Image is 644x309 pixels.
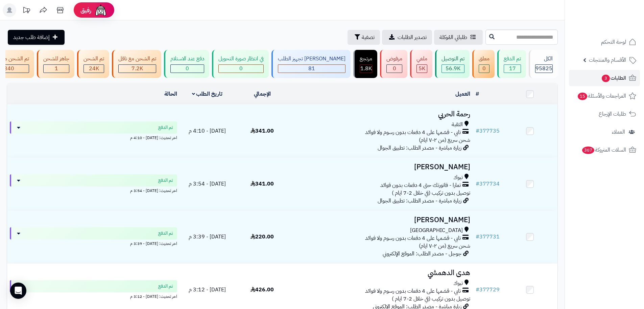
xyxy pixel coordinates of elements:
[254,90,271,98] a: الإجمالي
[352,50,379,78] a: مرتجع 1.8K
[13,33,50,41] span: إضافة طلب جديد
[132,64,143,73] span: 7.2K
[598,5,638,19] img: logo-2.png
[434,30,483,45] a: طلباتي المُوكلة
[569,124,640,140] a: العملاء
[94,3,108,17] img: ai-face.png
[602,75,610,82] span: 3
[476,286,479,294] span: #
[476,233,500,241] a: #377731
[482,64,486,73] span: 0
[170,55,204,63] div: دفع عند الاستلام
[189,286,226,294] span: [DATE] - 3:12 م
[10,292,177,300] div: اخر تحديث: [DATE] - 3:12 م
[409,50,434,78] a: ملغي 5K
[278,55,345,63] div: [PERSON_NAME] تجهيز الطلب
[80,6,91,14] span: رفيق
[419,64,425,73] span: 5K
[158,177,173,184] span: تم الدفع
[392,189,470,197] span: توصيل بدون تركيب (في خلال 2-7 ايام )
[164,90,177,98] a: الحالة
[218,55,264,63] div: في انتظار صورة التحويل
[439,33,467,41] span: طلباتي المُوكلة
[601,73,626,83] span: الطلبات
[578,93,587,100] span: 15
[476,180,500,188] a: #377734
[239,64,243,73] span: 0
[292,216,470,224] h3: [PERSON_NAME]
[569,106,640,122] a: طلبات الإرجاع
[383,250,461,258] span: جوجل - مصدر الطلب: الموقع الإلكتروني
[577,91,626,101] span: المراجعات والأسئلة
[118,55,156,63] div: تم الشحن مع ناقل
[476,233,479,241] span: #
[360,55,372,63] div: مرتجع
[4,64,14,73] span: 340
[84,65,104,73] div: 24043
[386,55,402,63] div: مرفوض
[251,180,274,188] span: 341.00
[360,64,372,73] span: 1.8K
[417,65,427,73] div: 4991
[434,50,471,78] a: تم التوصيل 56.9K
[455,90,470,98] a: العميل
[387,65,402,73] div: 0
[476,127,500,135] a: #377735
[158,230,173,237] span: تم الدفع
[535,64,552,73] span: 95825
[601,37,626,47] span: لوحة التحكم
[10,283,26,299] div: Open Intercom Messenger
[189,127,226,135] span: [DATE] - 4:10 م
[18,3,35,19] a: تحديثات المنصة
[10,239,177,247] div: اخر تحديث: [DATE] - 3:39 م
[251,233,274,241] span: 220.00
[471,50,496,78] a: معلق 0
[569,34,640,50] a: لوحة التحكم
[186,64,189,73] span: 0
[158,124,173,131] span: تم الدفع
[476,127,479,135] span: #
[219,65,263,73] div: 0
[442,55,464,63] div: تم التوصيل
[582,147,594,154] span: 367
[292,110,470,118] h3: رحمة الحربي
[35,50,76,78] a: جاهز للشحن 1
[446,64,460,73] span: 56.9K
[504,55,521,63] div: تم الدفع
[569,70,640,86] a: الطلبات3
[535,55,553,63] div: الكل
[380,181,461,189] span: تمارا - فاتورتك حتى 4 دفعات بدون فوائد
[479,65,489,73] div: 0
[382,30,432,45] a: تصدير الطلبات
[398,33,427,41] span: تصدير الطلبات
[44,65,69,73] div: 1
[476,180,479,188] span: #
[453,174,463,181] span: تبوك
[292,269,470,277] h3: هدى الدهمشي
[476,286,500,294] a: #377729
[360,65,372,73] div: 1828
[270,50,352,78] a: [PERSON_NAME] تجهيز الطلب 81
[452,121,463,129] span: الثقبة
[308,64,315,73] span: 81
[84,55,104,63] div: تم الشحن
[192,90,223,98] a: تاريخ الطلب
[378,144,461,152] span: زيارة مباشرة - مصدر الطلب: تطبيق الجوال
[119,65,156,73] div: 7222
[569,88,640,104] a: المراجعات والأسئلة15
[278,65,345,73] div: 81
[211,50,270,78] a: في انتظار صورة التحويل 0
[111,50,163,78] a: تم الشحن مع ناقل 7.2K
[453,279,463,287] span: تبوك
[171,65,204,73] div: 0
[393,64,396,73] span: 0
[581,145,626,155] span: السلات المتروكة
[251,286,274,294] span: 426.00
[569,142,640,158] a: السلات المتروكة367
[362,33,375,41] span: تصفية
[348,30,380,45] button: تصفية
[419,242,470,250] span: شحن سريع (من ٢-٧ ايام)
[10,134,177,141] div: اخر تحديث: [DATE] - 4:10 م
[504,65,521,73] div: 17
[76,50,111,78] a: تم الشحن 24K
